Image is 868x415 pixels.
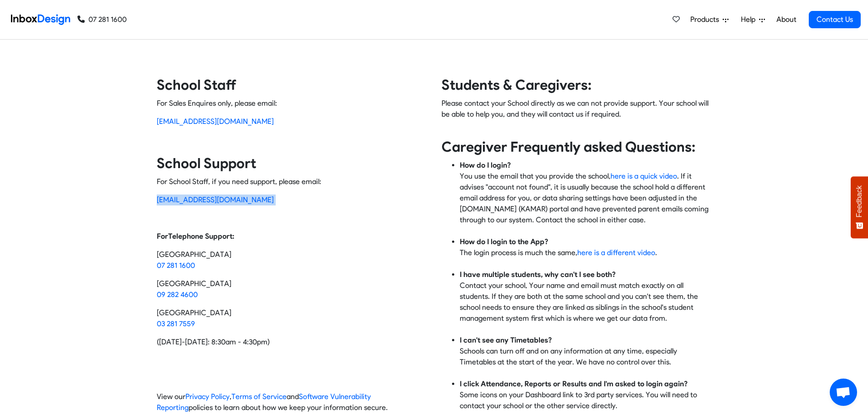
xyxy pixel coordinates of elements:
[460,160,712,236] li: You use the email that you provide the school, . If it advises "account not found", it is usually...
[157,278,427,300] p: [GEOGRAPHIC_DATA]
[157,391,427,413] p: View our , and policies to learn about how we keep your information secure.
[157,195,274,204] a: [EMAIL_ADDRESS][DOMAIN_NAME]
[687,10,732,29] a: Products
[157,261,195,270] a: 07 281 1600
[741,14,759,25] span: Help
[157,77,236,93] strong: School Staff
[460,379,712,411] li: Some icons on your Dashboard link to 3rd party services. You will need to contact your school or ...
[231,392,287,401] a: Terms of Service
[157,249,427,271] p: [GEOGRAPHIC_DATA]
[737,10,769,29] a: Help
[855,185,863,217] span: Feedback
[185,392,230,401] a: Privacy Policy
[460,269,712,335] li: Contact your school, Your name and email must match exactly on all students. If they are both at ...
[77,14,127,25] a: 07 281 1600
[442,77,591,93] strong: Students & Caregivers:
[157,117,274,126] a: [EMAIL_ADDRESS][DOMAIN_NAME]
[851,176,868,238] button: Feedback - Show survey
[460,236,712,269] li: The login process is much the same, .
[157,155,256,172] strong: School Support
[157,232,168,241] strong: For
[460,335,712,379] li: Schools can turn off and on any information at any time, especially Timetables at the start of th...
[460,336,552,344] strong: I can't see any Timetables?
[157,176,427,187] p: For School Staff, if you need support, please email:
[809,11,861,28] a: Contact Us
[157,307,427,329] p: [GEOGRAPHIC_DATA]
[168,232,234,241] strong: Telephone Support:
[157,98,427,109] p: For Sales Enquires only, please email:
[460,379,688,388] strong: I click Attendance, Reports or Results and I'm asked to login again?
[460,270,616,279] strong: I have multiple students, why can't I see both?
[157,337,427,348] p: ([DATE]-[DATE]: 8:30am - 4:30pm)
[460,237,548,246] strong: How do I login to the App?
[460,161,511,169] strong: How do I login?
[442,138,695,155] strong: Caregiver Frequently asked Questions:
[157,319,195,328] a: 03 281 7559
[690,14,723,25] span: Products
[442,98,712,131] p: Please contact your School directly as we can not provide support. Your school will be able to he...
[157,290,198,299] a: 09 282 4600
[830,379,857,406] a: Open chat
[577,248,655,257] a: here is a different video
[774,10,799,29] a: About
[611,172,677,180] a: here is a quick video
